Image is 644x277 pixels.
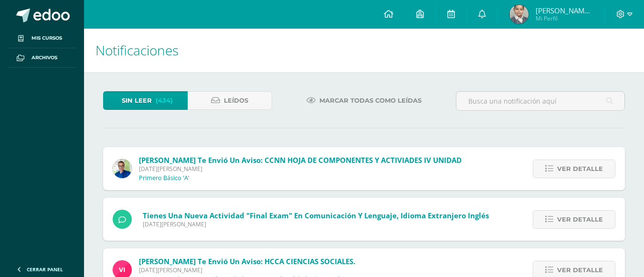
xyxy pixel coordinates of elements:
[139,266,359,274] span: [DATE][PERSON_NAME]
[32,34,62,42] span: Mis cursos
[122,92,152,109] span: Sin leer
[536,14,593,22] span: Mi Perfil
[139,174,190,182] p: Primero Básico 'A'
[113,159,132,178] img: 692ded2a22070436d299c26f70cfa591.png
[103,91,188,110] a: Sin leer(434)
[224,92,248,109] span: Leídos
[456,92,624,110] input: Busca una notificación aquí
[139,165,462,173] span: [DATE][PERSON_NAME]
[557,160,603,178] span: Ver detalle
[143,220,489,228] span: [DATE][PERSON_NAME]
[32,54,57,62] span: Archivos
[27,266,63,273] span: Cerrar panel
[509,5,528,24] img: 9180fa6064875dd7c136d85bc24df806.png
[139,256,355,266] span: [PERSON_NAME] te envió un aviso: HCCA CIENCIAS SOCIALES.
[557,211,603,228] span: Ver detalle
[188,91,272,110] a: Leídos
[156,92,173,109] span: (434)
[143,211,489,220] span: Tienes una nueva actividad "Final Exam" En Comunicación y Lenguaje, Idioma Extranjero Inglés
[8,29,76,48] a: Mis cursos
[8,48,76,68] a: Archivos
[319,92,422,109] span: Marcar todas como leídas
[295,91,433,110] a: Marcar todas como leídas
[95,41,179,59] span: Notificaciones
[536,6,593,15] span: [PERSON_NAME] de [PERSON_NAME]
[139,155,462,165] span: [PERSON_NAME] te envió un aviso: CCNN HOJA DE COMPONENTES Y ACTIVIADES IV UNIDAD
